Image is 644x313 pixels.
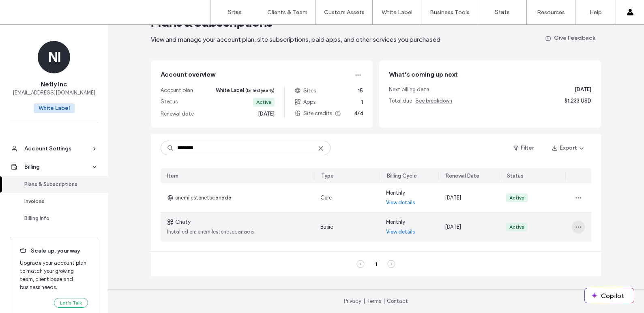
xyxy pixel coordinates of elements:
span: White Label [216,86,275,94]
span: Total due [389,97,452,105]
span: 15 [358,87,363,95]
div: 1 [371,259,381,269]
span: Netly Inc [41,80,67,89]
div: Billing Info [24,214,91,223]
span: [DATE] [445,195,461,201]
span: 1 [361,98,363,106]
span: Sites [294,87,316,95]
span: Installed on: onemilestonetocanada [167,228,254,236]
span: [EMAIL_ADDRESS][DOMAIN_NAME] [13,89,95,97]
span: Status [161,98,178,107]
button: Let’s Talk [54,298,88,308]
div: Active [509,223,524,231]
button: Give Feedback [538,31,601,44]
div: Plans & Subscriptions [24,180,91,189]
a: View details [386,228,415,236]
label: Business Tools [430,9,470,16]
span: Chaty [167,218,191,226]
label: Stats [495,9,510,16]
span: What’s coming up next [389,71,458,78]
a: Terms [367,298,381,304]
span: | [363,298,365,304]
div: Active [256,99,271,106]
span: (billed yearly) [245,88,275,93]
span: [DATE] [575,86,591,94]
span: Plans & Subscriptions [151,14,273,30]
div: Status [507,172,524,180]
label: Resources [537,9,565,16]
span: Account plan [161,86,193,94]
span: onemilestonetocanada [167,194,232,202]
a: Privacy [344,298,361,304]
label: Help [590,9,602,16]
div: Type [321,172,334,180]
span: Renewal date [161,110,194,118]
button: Export [545,141,591,154]
div: Billing Cycle [387,172,417,180]
span: White Label [34,103,75,113]
div: Billing [24,163,91,171]
span: [DATE] [445,224,461,230]
a: View details [386,199,415,207]
span: Upgrade your account plan to match your growing team, client base and business needs. [20,259,88,292]
span: Site credits [294,109,341,118]
span: Monthly [386,189,405,197]
span: [DATE] [258,110,275,118]
div: Invoices [24,197,91,206]
a: Contact [387,298,408,304]
label: White Label [382,9,412,16]
span: $1,233 USD [565,97,591,105]
div: Active [509,194,524,202]
button: Filter [505,141,542,154]
button: Copilot [585,288,634,303]
label: Sites [228,9,242,16]
div: Account Settings [24,145,91,153]
span: | [383,298,385,304]
span: Next billing date [389,86,429,94]
div: Item [167,172,178,180]
label: Clients & Team [267,9,307,16]
span: See breakdown [415,98,452,104]
span: Core [320,195,332,201]
span: 4/4 [354,109,363,118]
label: Custom Assets [324,9,365,16]
div: Renewal Date [446,172,479,180]
span: View and manage your account plan, site subscriptions, paid apps, and other services you purchased. [151,36,442,43]
span: Basic [320,224,333,230]
span: Monthly [386,218,405,226]
div: NI [38,41,70,73]
span: Help [19,6,35,13]
span: Apps [294,98,316,106]
span: Account overview [161,70,215,80]
span: Scale up, your way [20,247,88,256]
